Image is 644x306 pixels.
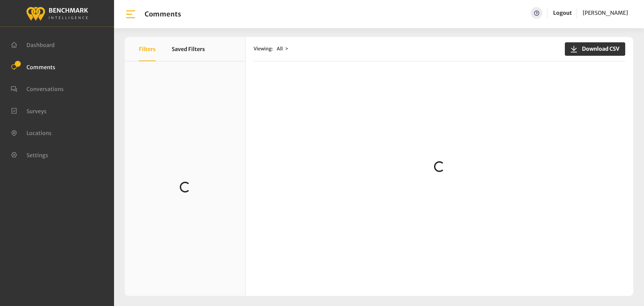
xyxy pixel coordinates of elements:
a: [PERSON_NAME] [583,7,628,19]
span: [PERSON_NAME] [583,9,628,16]
a: Surveys [11,107,47,114]
a: Comments [11,63,55,70]
button: Download CSV [565,42,625,56]
a: Logout [553,9,572,16]
button: Saved Filters [172,37,205,61]
span: Download CSV [578,45,620,53]
h1: Comments [145,10,181,18]
button: Filters [139,37,156,61]
a: Logout [553,7,572,19]
span: Comments [26,63,55,70]
span: Locations [26,130,52,136]
span: Surveys [26,107,47,114]
span: Settings [26,151,48,158]
span: Dashboard [26,42,55,48]
img: benchmark [26,5,88,21]
img: bar [125,8,137,20]
a: Conversations [11,85,64,92]
span: Viewing: [254,45,273,52]
a: Settings [11,151,48,158]
a: Locations [11,129,52,136]
span: All [277,46,283,52]
span: Conversations [26,86,64,92]
a: Dashboard [11,41,55,48]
